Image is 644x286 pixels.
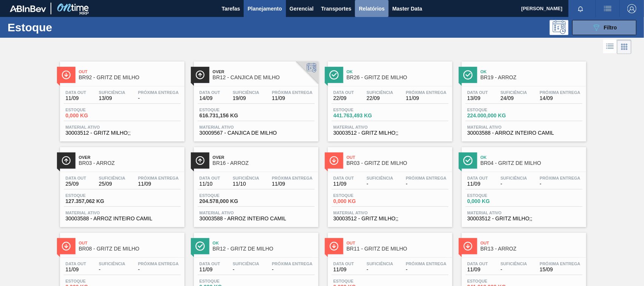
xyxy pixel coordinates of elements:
[200,193,252,198] span: Estoque
[99,176,125,180] span: Suficiência
[329,70,339,80] img: Ícone
[481,75,583,80] span: BR19 - ARROZ
[406,267,447,272] span: -
[322,56,456,141] a: ÍconeOkBR26 - GRITZ DE MILHOData out22/09Suficiência22/09Próxima Entrega11/09Estoque441.763,493 K...
[8,23,118,32] h1: Estoque
[347,160,449,166] span: BR03 - GRITZ DE MILHO
[540,181,581,187] span: -
[367,267,393,272] span: -
[334,95,354,101] span: 22/09
[138,90,179,95] span: Próxima Entrega
[222,4,240,13] span: Tarefas
[617,40,632,54] div: Visão em Cards
[392,4,422,13] span: Master Data
[334,267,354,272] span: 11/09
[569,3,593,14] button: Notificações
[66,193,118,198] span: Estoque
[467,198,520,204] span: 0,000 KG
[334,181,354,187] span: 11/09
[233,181,259,187] span: 11/10
[99,90,125,95] span: Suficiência
[213,75,315,80] span: BR12 - CANJICA DE MILHO
[233,176,259,180] span: Suficiência
[272,267,313,272] span: -
[66,95,86,101] span: 11/09
[195,156,205,165] img: Ícone
[572,20,636,35] button: Filtro
[79,241,181,245] span: Out
[501,95,527,101] span: 24/09
[501,181,527,187] span: -
[66,211,179,215] span: Material ativo
[200,267,220,272] span: 11/09
[99,261,125,266] span: Suficiência
[347,75,449,80] span: BR26 - GRITZ DE MILHO
[66,198,118,204] span: 127.357,062 KG
[200,181,220,187] span: 11/10
[188,56,322,141] a: ÍconeOverBR12 - CANJICA DE MILHOData out14/09Suficiência19/09Próxima Entrega11/09Estoque616.731,1...
[66,176,86,180] span: Data out
[233,90,259,95] span: Suficiência
[334,113,386,118] span: 441.763,493 KG
[501,176,527,180] span: Suficiência
[406,90,447,95] span: Próxima Entrega
[200,90,220,95] span: Data out
[233,261,259,266] span: Suficiência
[334,279,386,283] span: Estoque
[467,216,581,221] span: 30003512 - GRITZ MILHO;;
[200,216,313,221] span: 30003588 - ARROZ INTEIRO CAMIL
[66,181,86,187] span: 25/09
[213,246,315,252] span: BR12 - GRITZ DE MILHO
[604,25,617,31] span: Filtro
[66,279,118,283] span: Estoque
[213,241,315,245] span: Ok
[467,95,488,101] span: 13/09
[467,108,520,112] span: Estoque
[272,181,313,187] span: 11/09
[603,4,612,13] img: userActions
[79,69,181,74] span: Out
[481,69,583,74] span: Ok
[406,261,447,266] span: Próxima Entrega
[603,40,617,54] div: Visão em Lista
[367,90,393,95] span: Suficiência
[61,241,71,251] img: Ícone
[247,4,282,13] span: Planejamento
[10,5,46,12] img: TNhmsLtSVTkK8tSr43FrP2fwEKptu5GPRR3wAAAABJRU5ErkJggg==
[406,176,447,180] span: Próxima Entrega
[66,113,118,118] span: 0,000 KG
[321,4,351,13] span: Transportes
[200,125,313,129] span: Material ativo
[61,70,71,80] img: Ícone
[456,141,590,227] a: ÍconeOkBR04 - GRITZ DE MILHOData out11/09Suficiência-Próxima Entrega-Estoque0,000 KGMaterial ativ...
[200,113,252,118] span: 616.731,156 KG
[66,216,179,221] span: 30003588 - ARROZ INTEIRO CAMIL
[138,181,179,187] span: 11/09
[99,181,125,187] span: 25/09
[550,20,569,35] div: Pogramando: nenhum usuário selecionado
[200,130,313,136] span: 30009567 - CANJICA DE MILHO
[367,261,393,266] span: Suficiência
[481,241,583,245] span: Out
[54,56,188,141] a: ÍconeOutBR92 - GRITZ DE MILHOData out11/09Suficiência13/09Próxima Entrega-Estoque0,000 KGMaterial...
[347,246,449,252] span: BR11 - GRITZ DE MILHO
[272,176,313,180] span: Próxima Entrega
[329,241,339,251] img: Ícone
[467,211,581,215] span: Material ativo
[359,4,384,13] span: Relatórios
[501,90,527,95] span: Suficiência
[347,155,449,160] span: Out
[334,261,354,266] span: Data out
[467,130,581,136] span: 30003588 - ARROZ INTEIRO CAMIL
[79,160,181,166] span: BR03 - ARROZ
[467,193,520,198] span: Estoque
[540,95,581,101] span: 14/09
[66,90,86,95] span: Data out
[334,198,386,204] span: 0,000 KG
[467,90,488,95] span: Data out
[334,193,386,198] span: Estoque
[406,181,447,187] span: -
[501,267,527,272] span: -
[467,125,581,129] span: Material ativo
[334,176,354,180] span: Data out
